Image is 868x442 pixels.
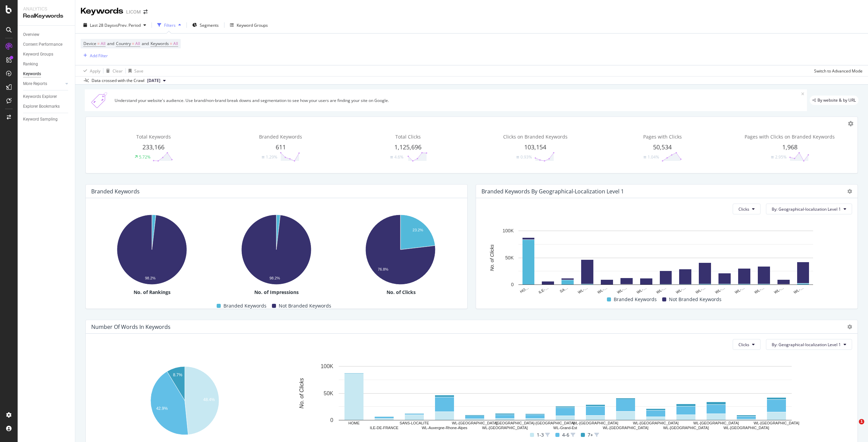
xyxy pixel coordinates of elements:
button: By: Geographical-localization Level 1 [766,339,852,350]
a: Overview [23,31,70,38]
div: Keyword Groups [237,22,268,28]
span: 103,154 [524,143,546,151]
span: Total Clicks [395,133,421,140]
span: Country [116,41,131,46]
text: WL-[GEOGRAPHIC_DATA] [663,426,709,430]
span: Pages with Clicks on Branded Keywords [745,133,835,140]
text: WL-[GEOGRAPHIC_DATA] [693,421,739,425]
text: 42.9% [156,406,168,411]
span: Device [83,41,96,46]
img: Xn5yXbTLC6GvtKIoinKAiP4Hm0QJ922KvQwAAAAASUVORK5CYII= [87,92,112,108]
a: More Reports [23,80,63,87]
span: Segments [200,22,219,28]
svg: A chart. [91,211,212,289]
img: Equal [390,156,393,158]
text: SANS-LOCALITE [400,421,429,425]
div: LICOM [126,8,141,15]
div: A chart. [91,363,278,439]
div: Explorer Bookmarks [23,103,60,110]
span: Total Keywords [136,133,171,140]
span: 233,166 [142,143,164,151]
text: WL-Grand-Est [553,426,577,430]
button: Filters [155,20,184,30]
div: Switch to Advanced Mode [814,68,863,74]
div: No. of Impressions [216,289,337,296]
div: 1.29% [266,154,277,160]
text: 100K [321,364,334,370]
div: Branded Keywords [91,188,140,195]
span: Clicks on Branded Keywords [503,133,568,140]
span: Branded Keywords [223,302,267,310]
span: By: Geographical-localization Level 1 [772,206,841,212]
text: 0 [330,418,333,423]
span: 1,968 [782,143,797,151]
div: Save [134,68,143,74]
text: 98.2% [270,276,280,280]
div: 4.6% [394,154,403,160]
text: WL-[GEOGRAPHIC_DATA] [754,421,800,425]
a: Keyword Groups [23,51,70,58]
span: 7+ [588,431,593,439]
text: ILE-DE-FRANCE [370,426,398,430]
div: Branded Keywords By Geographical-localization Level 1 [481,188,624,195]
img: Equal [262,156,264,158]
div: Ranking [23,61,38,68]
button: Save [126,65,143,76]
a: Explorer Bookmarks [23,103,70,110]
a: Keyword Sampling [23,116,70,123]
div: 1.04% [648,154,659,160]
img: Equal [516,156,519,158]
div: More Reports [23,80,47,87]
text: [GEOGRAPHIC_DATA]-[GEOGRAPHIC_DATA] [496,421,575,425]
span: Keywords [151,41,169,46]
span: = [170,41,172,46]
text: 100K [502,228,514,234]
span: and [107,41,114,46]
span: and [142,41,149,46]
span: Clicks [738,206,749,212]
svg: A chart. [216,211,337,289]
div: Data crossed with the Crawl [92,78,144,84]
a: Ranking [23,61,70,68]
div: 2.95% [775,154,787,160]
div: Clear [113,68,123,74]
a: Content Performance [23,41,70,48]
span: = [97,41,100,46]
span: Pages with Clicks [643,133,682,140]
a: Keywords [23,70,70,78]
img: Equal [644,156,646,158]
text: WL-Auvergne-Rhone-Alpes [422,426,468,430]
div: Filters [164,22,176,28]
button: By: Geographical-localization Level 1 [766,204,852,214]
div: Apply [90,68,100,74]
span: All [135,39,140,48]
svg: A chart. [481,227,850,295]
div: 0.93% [520,154,532,160]
div: Add Filter [90,53,108,59]
span: 1-3 [537,431,544,439]
text: WL-[GEOGRAPHIC_DATA] [603,426,649,430]
button: Switch to Advanced Mode [811,65,863,76]
div: A chart. [340,211,461,289]
a: Keywords Explorer [23,93,70,100]
div: legacy label [810,96,859,105]
div: Number Of Words In Keywords [91,323,171,330]
div: Keyword Groups [23,51,53,58]
span: All [173,39,178,48]
span: By website & by URL [817,98,856,102]
text: 23.2% [413,228,423,232]
span: 1,125,696 [394,143,421,151]
button: Apply [81,65,100,76]
text: WL-[GEOGRAPHIC_DATA] [452,421,498,425]
span: Last 28 Days [90,22,114,28]
text: 50K [324,391,334,396]
div: 5.72% [139,154,151,160]
div: A chart. [282,363,848,430]
div: Keywords [81,5,123,17]
text: 50K [505,255,514,260]
span: Branded Keywords [259,133,302,140]
span: vs Prev. Period [114,22,141,28]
